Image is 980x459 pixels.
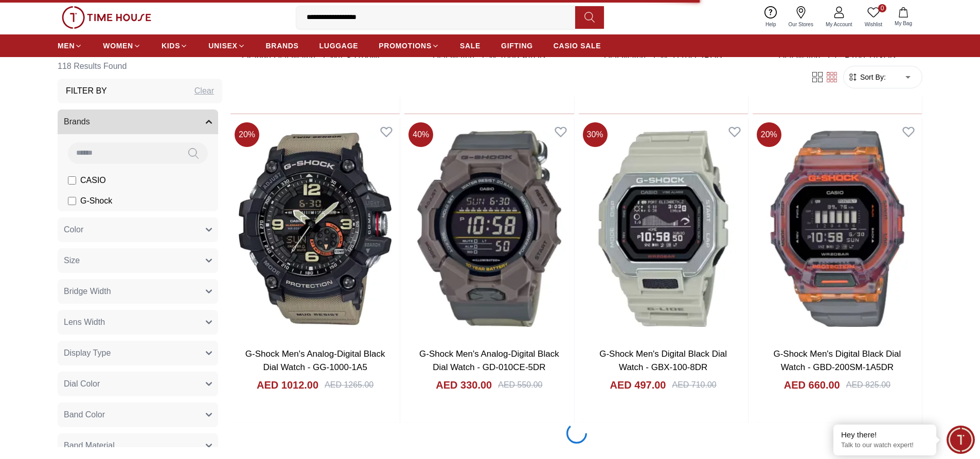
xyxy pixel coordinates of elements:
a: G-Shock Men's Analog-Digital Black Dial Watch - GG-1000-1A5 [245,349,385,372]
a: Help [759,4,782,30]
img: G-Shock Men's Digital Black Dial Watch - GBD-200SM-1A5DR [753,118,922,339]
button: Band Material [58,433,218,458]
a: G-Shock Men's Analog-Digital Black Dial Watch - GD-010CE-5DR [419,349,559,372]
button: Lens Width [58,310,218,335]
div: Hey there! [841,430,929,440]
span: Size [64,254,80,267]
input: G-Shock [68,197,76,205]
a: LUGGAGE [319,36,359,55]
button: Bridge Width [58,279,218,304]
span: MEN [58,41,75,51]
span: SALE [460,41,480,51]
button: Color [58,217,218,242]
button: Size [58,248,218,273]
span: My Bag [890,20,916,27]
a: MEN [58,36,82,55]
span: BRANDS [266,41,299,51]
input: CASIO [68,176,76,185]
span: Bridge Width [64,285,111,298]
span: 40 % [408,122,433,147]
a: SALE [460,36,480,55]
span: KIDS [162,41,180,51]
img: ... [62,6,151,29]
span: PROMOTIONS [379,41,432,51]
a: UNISEX [208,36,245,55]
a: KIDS [162,36,188,55]
a: WOMEN [103,36,141,55]
span: CASIO SALE [554,41,601,51]
button: Sort By: [848,72,886,82]
span: 20 % [235,122,259,147]
h4: AED 660.00 [784,378,840,392]
div: AED 550.00 [498,379,542,391]
a: BRANDS [266,36,299,55]
div: AED 1265.00 [325,379,373,391]
span: Our Stores [785,21,817,28]
a: G-Shock Men's Digital Black Dial Watch - GBD-200SM-1A5DR [773,349,901,372]
div: AED 825.00 [846,379,890,391]
a: 0Wishlist [859,4,888,30]
a: GIFTING [501,36,533,55]
span: 0 [878,4,886,12]
h4: AED 1012.00 [257,378,318,392]
span: 20 % [757,122,781,147]
button: My Bag [888,5,918,29]
span: Sort By: [858,72,886,82]
button: Dial Color [58,372,218,396]
h3: Filter By [66,85,107,97]
span: CASIO [80,174,106,187]
img: G-Shock Men's Analog-Digital Black Dial Watch - GG-1000-1A5 [230,118,400,339]
span: WOMEN [103,41,133,51]
img: G-Shock Men's Analog-Digital Black Dial Watch - GD-010CE-5DR [404,118,574,339]
span: Brands [64,116,90,128]
span: Band Material [64,439,115,452]
span: Dial Color [64,378,100,390]
h4: AED 330.00 [436,378,492,392]
span: Color [64,224,83,236]
div: AED 710.00 [672,379,716,391]
img: G-Shock Men's Digital Black Dial Watch - GBX-100-8DR [579,118,748,339]
span: Help [761,21,780,28]
button: Display Type [58,341,218,365]
span: UNISEX [208,41,237,51]
h4: AED 497.00 [610,378,666,392]
span: Wishlist [861,21,886,28]
span: LUGGAGE [319,41,359,51]
button: Brands [58,109,218,134]
span: My Account [822,21,857,28]
h6: 118 Results Found [58,54,222,79]
span: G-Shock [80,195,112,207]
span: Lens Width [64,316,105,328]
div: Clear [194,85,214,97]
span: Band Color [64,409,105,421]
a: Our Stores [782,4,819,30]
a: CASIO SALE [554,36,601,55]
a: PROMOTIONS [379,36,439,55]
p: Talk to our watch expert! [841,441,929,450]
span: Display Type [64,347,111,359]
span: GIFTING [501,41,533,51]
button: Band Color [58,402,218,427]
div: Chat Widget [947,426,975,454]
a: G-Shock Men's Digital Black Dial Watch - GBX-100-8DR [599,349,727,372]
span: 30 % [583,122,608,147]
